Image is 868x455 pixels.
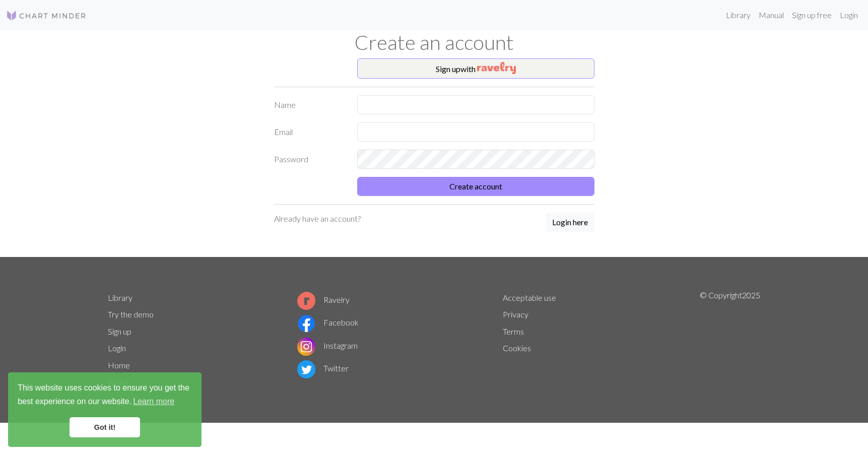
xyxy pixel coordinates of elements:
[297,363,349,373] a: Twitter
[357,177,594,196] button: Create account
[268,122,351,142] label: Email
[503,327,524,336] a: Terms
[8,372,202,447] div: cookieconsent
[108,343,126,353] a: Login
[297,360,315,378] img: Twitter logo
[274,213,361,225] p: Already have an account?
[546,213,594,232] button: Login here
[503,293,556,302] a: Acceptable use
[297,295,350,304] a: Ravelry
[297,338,315,356] img: Instagram logo
[6,10,87,22] img: Logo
[503,343,531,353] a: Cookies
[108,309,154,319] a: Try the demo
[108,327,131,336] a: Sign up
[70,417,140,437] a: dismiss cookie message
[477,62,516,74] img: Ravelry
[297,292,315,310] img: Ravelry logo
[297,341,358,350] a: Instagram
[108,293,132,302] a: Library
[131,394,176,409] a: learn more about cookies
[297,317,359,327] a: Facebook
[546,213,594,233] a: Login here
[755,5,788,25] a: Manual
[700,289,760,391] p: © Copyright 2025
[102,30,767,54] h1: Create an account
[268,95,351,114] label: Name
[268,150,351,169] label: Password
[108,360,130,370] a: Home
[788,5,836,25] a: Sign up free
[18,382,192,409] span: This website uses cookies to ensure you get the best experience on our website.
[722,5,755,25] a: Library
[503,309,528,319] a: Privacy
[297,314,315,333] img: Facebook logo
[357,58,594,79] button: Sign upwith
[836,5,862,25] a: Login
